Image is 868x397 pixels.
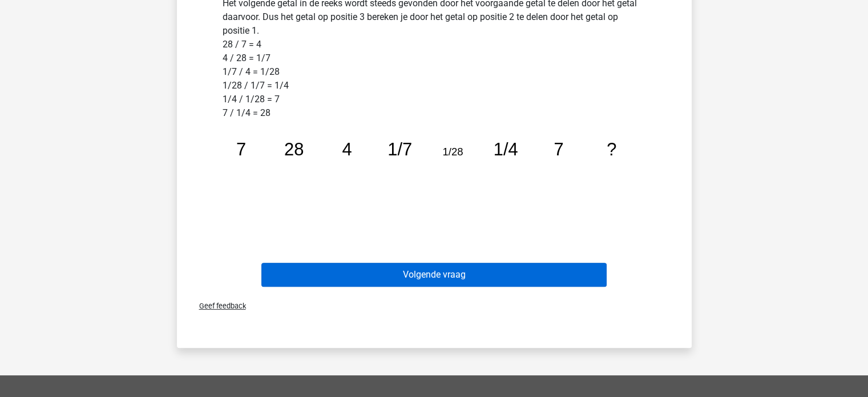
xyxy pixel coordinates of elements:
tspan: 7 [236,139,245,159]
tspan: ? [607,139,616,159]
button: Volgende vraag [261,263,607,287]
tspan: 1/7 [387,139,412,159]
span: Geef feedback [190,302,246,310]
tspan: 1/4 [493,139,518,159]
tspan: 1/28 [442,146,463,158]
tspan: 4 [342,139,352,159]
tspan: 7 [554,139,563,159]
tspan: 28 [284,139,304,159]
